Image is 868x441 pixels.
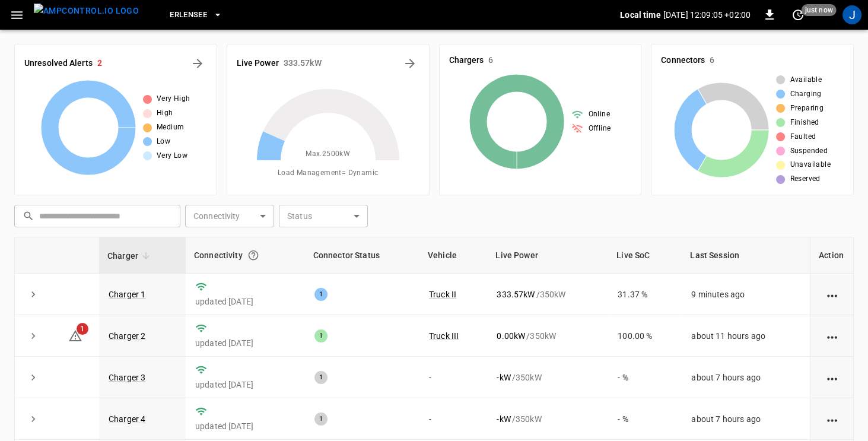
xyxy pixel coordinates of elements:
h6: Chargers [449,54,484,67]
span: Online [588,109,609,120]
div: Connectivity [194,245,297,266]
span: 1 [77,323,88,335]
span: Charging [790,88,821,100]
span: Offline [588,123,611,135]
span: Reserved [790,173,820,185]
td: about 7 hours ago [682,357,810,398]
a: Charger 4 [109,414,145,424]
p: updated [DATE] [195,379,295,391]
a: 1 [68,330,82,340]
td: 9 minutes ago [682,274,810,315]
button: All Alerts [188,54,207,73]
div: 1 [314,413,328,426]
span: Medium [157,122,184,134]
td: 31.37 % [608,274,682,315]
img: ampcontrol.io logo [34,4,139,18]
h6: 6 [488,54,493,67]
span: Available [790,74,822,86]
div: action cell options [825,372,840,383]
button: Connection between the charger and our software. [243,245,264,266]
button: set refresh interval [788,5,807,24]
button: Energy Overview [400,54,419,73]
span: Charger [107,249,154,263]
td: - % [608,398,682,440]
div: action cell options [825,330,840,342]
div: 1 [314,371,328,384]
div: / 350 kW [497,288,599,300]
a: Charger 2 [109,331,145,341]
p: 333.57 kW [497,288,535,300]
span: Very Low [157,150,187,162]
td: about 7 hours ago [682,398,810,440]
span: Unavailable [790,159,830,171]
button: expand row [24,327,42,345]
div: action cell options [825,413,840,425]
p: Local time [620,9,661,21]
th: Action [810,237,853,274]
span: Very High [157,93,190,105]
span: just now [802,4,837,16]
p: - kW [497,372,510,383]
a: Charger 3 [109,373,145,382]
div: 1 [314,329,328,342]
h6: 333.57 kW [284,57,322,70]
h6: 2 [97,57,102,70]
th: Last Session [682,237,810,274]
h6: Live Power [237,57,279,70]
button: expand row [24,369,42,386]
th: Connector Status [305,237,419,274]
td: about 11 hours ago [682,315,810,357]
div: 1 [314,288,328,301]
td: - % [608,357,682,398]
p: - kW [497,413,510,425]
p: updated [DATE] [195,337,295,349]
div: / 350 kW [497,330,599,342]
h6: Connectors [661,54,705,67]
p: updated [DATE] [195,296,295,307]
div: / 350 kW [497,413,599,425]
div: profile-icon [842,5,861,24]
button: expand row [24,285,42,303]
p: updated [DATE] [195,420,295,432]
span: Finished [790,117,819,129]
button: expand row [24,410,42,428]
span: Max. 2500 kW [306,148,350,160]
td: 100.00 % [608,315,682,357]
th: Live SoC [608,237,682,274]
span: Low [157,136,170,148]
div: / 350 kW [497,372,599,383]
span: Erlensee [170,8,207,22]
span: Load Management = Dynamic [278,167,379,179]
a: Truck II [429,290,456,299]
div: action cell options [825,288,840,300]
a: Charger 1 [109,290,145,299]
th: Vehicle [419,237,488,274]
p: 0.00 kW [497,330,525,342]
span: High [157,107,173,119]
span: Preparing [790,103,824,115]
span: Faulted [790,131,816,143]
td: - [419,357,488,398]
p: [DATE] 12:09:05 +02:00 [663,9,751,21]
th: Live Power [487,237,608,274]
td: - [419,398,488,440]
button: Erlensee [165,4,227,27]
span: Suspended [790,145,828,157]
h6: 6 [710,54,714,67]
a: Truck III [429,331,459,341]
h6: Unresolved Alerts [24,57,93,70]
